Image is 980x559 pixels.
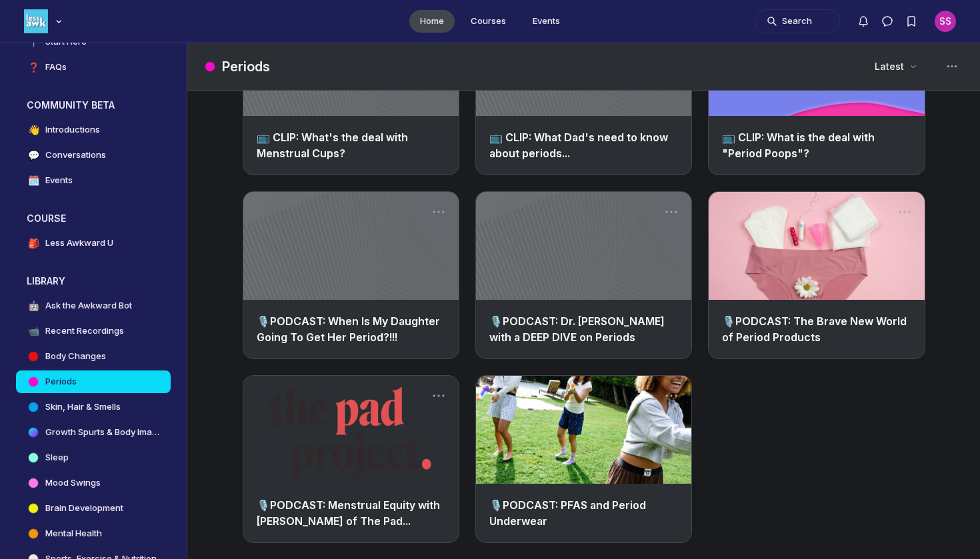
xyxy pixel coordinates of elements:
[24,9,48,33] img: Less Awkward Hub logo
[16,119,171,141] a: 👋Introductions
[522,10,571,33] a: Events
[16,446,171,469] a: Sleep
[45,299,132,312] h4: Ask the Awkward Bot
[16,472,171,494] a: Mood Swings
[16,56,171,79] a: ❓FAQs
[27,212,66,225] h3: COURSE
[935,11,956,32] button: User menu options
[489,314,665,344] a: 🎙️PODCAST: Dr. [PERSON_NAME] with a DEEP DIVE on Periods
[16,208,171,229] button: COURSECollapse space
[45,502,123,515] h4: Brain Development
[27,174,40,187] span: 🗓️
[722,314,907,344] a: 🎙️PODCAST: The Brave New World of Period Products
[16,370,171,393] a: Periods
[722,131,875,160] a: 📺 CLIP: What is the deal with "Period Poops"?
[45,350,106,363] h4: Body Changes
[45,400,121,414] h4: Skin, Hair & Smells
[16,320,171,342] a: 📹Recent Recordings
[875,9,899,33] button: Direct messages
[489,498,646,528] a: 🎙️PODCAST: PFAS and Period Underwear
[27,299,40,312] span: 🤖
[899,9,923,33] button: Bookmarks
[16,271,171,292] button: LIBRARYCollapse space
[187,43,980,91] header: Page Header
[27,123,40,137] span: 👋
[489,131,668,160] a: 📺 CLIP: What Dad's need to know about periods...
[27,237,40,250] span: 🎒
[16,396,171,418] a: Skin, Hair & Smells
[895,203,914,221] button: Post actions
[24,8,65,35] button: Less Awkward Hub logo
[460,10,517,33] a: Courses
[45,476,101,490] h4: Mood Swings
[45,451,69,464] h4: Sleep
[429,203,448,221] button: Post actions
[662,203,681,221] button: Post actions
[867,55,924,79] button: Latest
[45,174,73,187] h4: Events
[16,232,171,255] a: 🎒Less Awkward U
[429,386,448,405] button: Post actions
[45,123,100,137] h4: Introductions
[409,10,455,33] a: Home
[851,9,875,33] button: Notifications
[27,99,115,112] h3: COMMUNITY BETA
[27,61,40,74] span: ❓
[45,237,113,250] h4: Less Awkward U
[16,294,171,317] a: 🤖Ask the Awkward Bot
[16,421,171,444] a: Growth Spurts & Body Image
[257,314,440,344] a: 🎙️PODCAST: When Is My Daughter Going To Get Her Period?!!!
[16,497,171,520] a: Brain Development
[45,527,102,540] h4: Mental Health
[16,144,171,167] a: 💬Conversations
[27,324,40,338] span: 📹
[257,498,440,528] a: 🎙️PODCAST: Menstrual Equity with [PERSON_NAME] of The Pad...
[16,522,171,545] a: Mental Health
[16,169,171,192] a: 🗓️Events
[222,57,270,76] h1: Periods
[935,11,956,32] div: SS
[45,324,124,338] h4: Recent Recordings
[16,95,171,116] button: COMMUNITY BETACollapse space
[875,60,904,73] span: Latest
[45,149,106,162] h4: Conversations
[755,9,840,33] button: Search
[257,131,408,160] a: 📺 CLIP: What's the deal with Menstrual Cups?
[27,149,40,162] span: 💬
[944,59,960,75] svg: Space settings
[662,386,681,405] button: Post actions
[16,345,171,368] a: Body Changes
[27,275,65,288] h3: LIBRARY
[940,55,964,79] button: Space settings
[45,375,77,388] h4: Periods
[45,61,67,74] h4: FAQs
[45,426,160,439] h4: Growth Spurts & Body Image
